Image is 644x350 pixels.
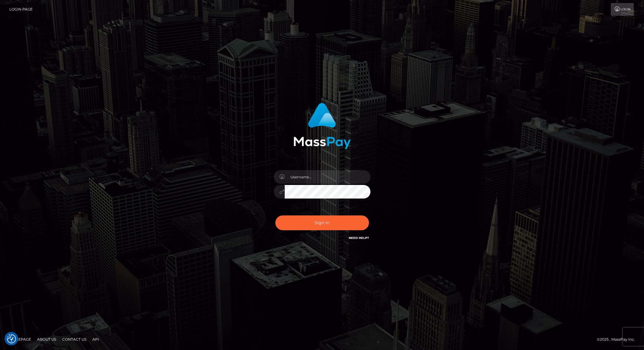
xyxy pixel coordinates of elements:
[611,3,634,16] a: Login
[285,170,370,184] input: Username...
[9,3,33,16] a: Login Page
[7,334,16,343] button: Consent Preferences
[597,336,639,343] div: © 2025 , MassPay Inc.
[7,335,34,344] a: Homepage
[60,335,89,344] a: Contact Us
[7,334,16,343] img: Revisit consent button
[349,236,369,240] a: Need Help?
[35,335,59,344] a: About Us
[275,215,369,230] button: Sign in
[293,103,351,149] img: MassPay Login
[90,335,101,344] a: API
